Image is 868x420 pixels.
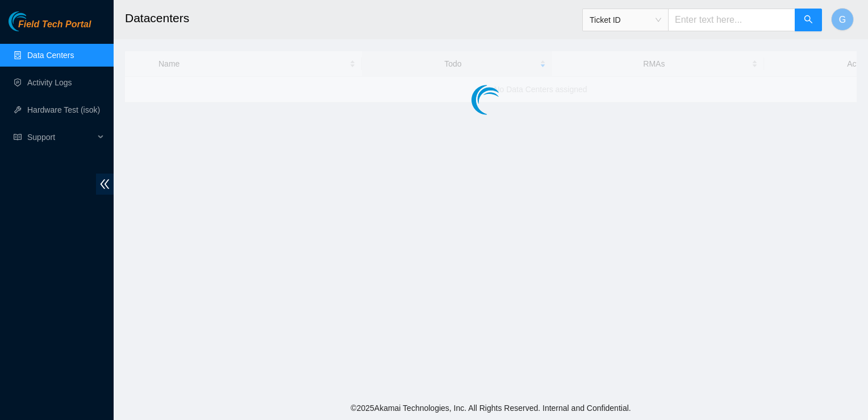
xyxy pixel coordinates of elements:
[27,51,74,60] a: Data Centers
[831,8,854,31] button: G
[9,11,57,31] img: Akamai Technologies
[668,9,795,31] input: Enter text here...
[9,20,91,35] a: Akamai TechnologiesField Tech Portal
[14,133,22,141] span: read
[96,174,114,195] span: double-left
[27,126,94,149] span: Support
[27,105,100,114] a: Hardware Test (isok)
[839,13,846,27] span: G
[18,19,91,30] span: Field Tech Portal
[27,78,72,87] a: Activity Logs
[590,11,661,28] span: Ticket ID
[804,15,813,26] span: search
[795,9,822,31] button: search
[114,396,868,420] footer: © 2025 Akamai Technologies, Inc. All Rights Reserved. Internal and Confidential.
